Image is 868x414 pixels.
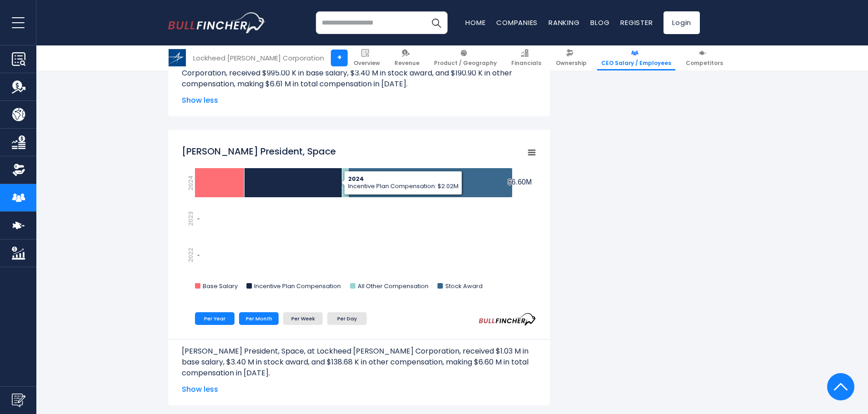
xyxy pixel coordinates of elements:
[169,49,186,66] img: LMT logo
[182,57,536,90] p: [PERSON_NAME] President, Rotary and Mission Systems, at Lockheed [PERSON_NAME] Corporation, recei...
[686,60,723,67] span: Competitors
[182,346,536,379] p: [PERSON_NAME] President, Space, at Lockheed [PERSON_NAME] Corporation, received $1.03 M in base s...
[349,45,384,70] a: Overview
[197,214,200,222] text: -
[203,282,238,290] text: Base Salary
[394,60,419,67] span: Revenue
[331,50,348,66] a: +
[465,18,485,27] a: Home
[552,45,591,70] a: Ownership
[186,175,195,190] text: 2024
[601,60,671,67] span: CEO Salary / Employees
[508,178,532,186] tspan: $6.60M
[182,140,536,299] svg: Robert M. Lightfoot President, Space
[186,211,195,226] text: 2023
[511,60,541,67] span: Financials
[186,248,195,262] text: 2022
[195,312,234,325] li: Per Year
[430,45,501,70] a: Product / Geography
[682,45,727,70] a: Competitors
[549,18,579,27] a: Ranking
[390,45,424,70] a: Revenue
[445,282,483,290] text: Stock Award
[597,45,675,70] a: CEO Salary / Employees
[182,95,536,106] span: Show less
[620,18,653,27] a: Register
[590,18,609,27] a: Blog
[434,60,497,67] span: Product / Geography
[182,145,336,158] tspan: [PERSON_NAME] President, Space
[663,11,700,34] a: Login
[254,282,341,290] text: Incentive Plan Compensation
[556,60,587,67] span: Ownership
[354,60,380,67] span: Overview
[12,163,25,177] img: Ownership
[193,53,324,63] div: Lockheed [PERSON_NAME] Corporation
[507,45,545,70] a: Financials
[168,12,266,33] a: Go to homepage
[496,18,538,27] a: Companies
[358,282,429,290] text: All Other Compensation
[239,312,279,325] li: Per Month
[425,11,448,34] button: Search
[182,384,536,395] span: Show less
[283,312,323,325] li: Per Week
[327,312,367,325] li: Per Day
[168,12,266,33] img: bullfincher logo
[197,251,200,259] text: -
